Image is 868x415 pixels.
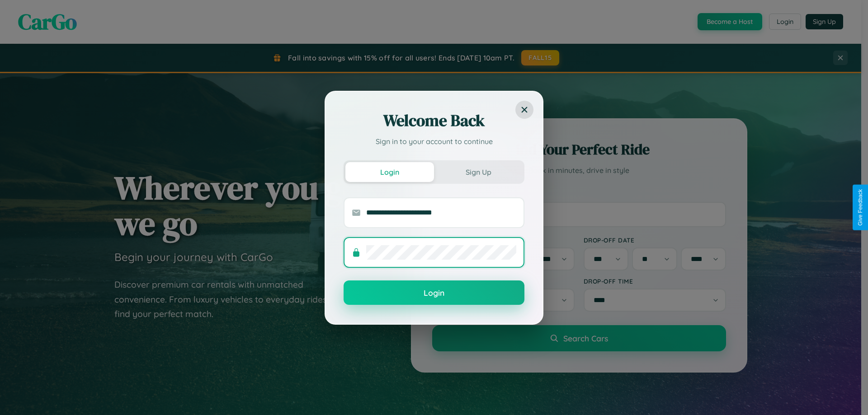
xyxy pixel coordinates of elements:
button: Sign Up [434,162,523,182]
p: Sign in to your account to continue [344,136,524,147]
button: Login [345,162,434,182]
div: Give Feedback [857,189,863,226]
button: Login [344,280,524,305]
h2: Welcome Back [344,110,524,131]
